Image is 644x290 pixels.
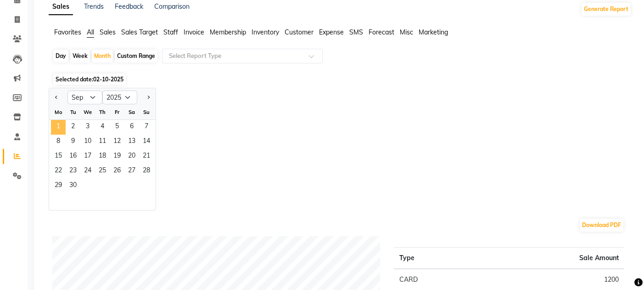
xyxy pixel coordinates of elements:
span: 19 [110,149,124,164]
span: Selected date: [53,74,126,85]
span: 4 [95,120,110,135]
button: Download PDF [580,219,623,232]
span: 15 [51,149,66,164]
div: Wednesday, September 10, 2025 [80,135,95,149]
div: Th [95,105,110,119]
div: Mo [51,105,66,119]
span: 16 [66,149,80,164]
span: 9 [66,135,80,149]
div: Sunday, September 7, 2025 [139,120,154,135]
div: Tu [66,105,80,119]
div: Thursday, September 25, 2025 [95,164,110,179]
span: All [87,28,94,36]
div: Saturday, September 6, 2025 [124,120,139,135]
div: Sunday, September 28, 2025 [139,164,154,179]
div: Friday, September 19, 2025 [110,149,124,164]
span: 17 [80,149,95,164]
span: 24 [80,164,95,179]
span: 11 [95,135,110,149]
span: 25 [95,164,110,179]
select: Select month [67,91,102,104]
div: Monday, September 29, 2025 [51,179,66,193]
div: We [80,105,95,119]
div: Thursday, September 11, 2025 [95,135,110,149]
div: Su [139,105,154,119]
span: Staff [163,28,178,36]
div: Tuesday, September 16, 2025 [66,149,80,164]
span: 29 [51,179,66,193]
span: Sales Target [121,28,158,36]
div: Tuesday, September 2, 2025 [66,120,80,135]
div: Week [70,50,90,63]
span: 27 [124,164,139,179]
a: Trends [84,2,104,11]
span: 12 [110,135,124,149]
span: Favorites [54,28,81,36]
span: 02-10-2025 [93,76,123,83]
div: Friday, September 26, 2025 [110,164,124,179]
span: Invoice [184,28,204,36]
div: Tuesday, September 9, 2025 [66,135,80,149]
span: Customer [285,28,314,36]
span: 22 [51,164,66,179]
div: Monday, September 1, 2025 [51,120,66,135]
span: 21 [139,149,154,164]
span: 18 [95,149,110,164]
div: Thursday, September 4, 2025 [95,120,110,135]
span: 7 [139,120,154,135]
div: Friday, September 12, 2025 [110,135,124,149]
span: Forecast [369,28,394,36]
a: Feedback [115,2,143,11]
span: 5 [110,120,124,135]
span: 23 [66,164,80,179]
select: Select year [102,91,137,104]
div: Friday, September 5, 2025 [110,120,124,135]
div: Sa [124,105,139,119]
div: Tuesday, September 30, 2025 [66,179,80,193]
button: Next month [145,90,152,105]
span: 14 [139,135,154,149]
div: Tuesday, September 23, 2025 [66,164,80,179]
div: Day [53,50,68,63]
span: Expense [319,28,344,36]
button: Previous month [53,90,60,105]
button: Generate Report [582,3,631,16]
span: 3 [80,120,95,135]
div: Wednesday, September 24, 2025 [80,164,95,179]
span: 30 [66,179,80,193]
div: Month [92,50,113,63]
th: Type [394,248,479,269]
div: Saturday, September 20, 2025 [124,149,139,164]
span: Misc [400,28,413,36]
span: 1 [51,120,66,135]
span: 8 [51,135,66,149]
div: Sunday, September 14, 2025 [139,135,154,149]
span: Inventory [252,28,279,36]
span: 28 [139,164,154,179]
div: Sunday, September 21, 2025 [139,149,154,164]
span: 26 [110,164,124,179]
div: Custom Range [115,50,157,63]
div: Wednesday, September 17, 2025 [80,149,95,164]
div: Thursday, September 18, 2025 [95,149,110,164]
span: Sales [100,28,116,36]
div: Wednesday, September 3, 2025 [80,120,95,135]
div: Saturday, September 27, 2025 [124,164,139,179]
span: 20 [124,149,139,164]
div: Monday, September 15, 2025 [51,149,66,164]
span: 2 [66,120,80,135]
div: Saturday, September 13, 2025 [124,135,139,149]
span: Membership [210,28,246,36]
span: 6 [124,120,139,135]
span: 10 [80,135,95,149]
th: Sale Amount [479,248,624,269]
div: Monday, September 8, 2025 [51,135,66,149]
span: SMS [349,28,363,36]
div: Fr [110,105,124,119]
span: 13 [124,135,139,149]
span: Marketing [419,28,448,36]
div: Monday, September 22, 2025 [51,164,66,179]
a: Comparison [154,2,190,11]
